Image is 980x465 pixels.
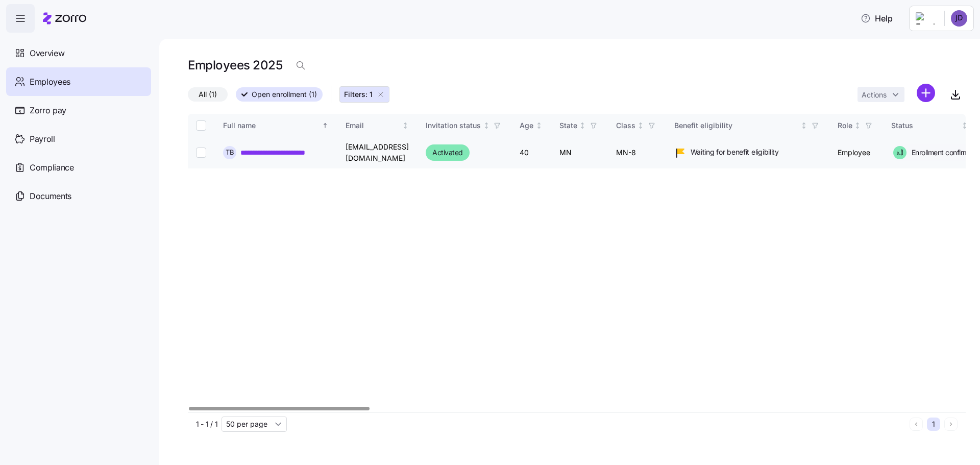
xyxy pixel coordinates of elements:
[917,84,935,102] svg: add icon
[674,120,799,131] div: Benefit eligibility
[861,12,893,25] span: Help
[891,120,960,131] div: Status
[6,153,151,182] a: Compliance
[551,137,608,168] td: MN
[196,419,217,429] span: 1 - 1 / 1
[520,120,533,131] div: Age
[339,86,389,103] button: Filters: 1
[691,147,779,157] span: Waiting for benefit eligibility
[30,47,64,60] span: Overview
[608,137,666,168] td: MN-8
[616,120,635,131] div: Class
[854,122,861,129] div: Not sorted
[838,120,852,131] div: Role
[511,114,551,137] th: AgeNot sorted
[909,148,977,158] span: Enrollment confirmed
[252,88,317,101] span: Open enrollment (1)
[30,76,70,88] span: Employees
[6,67,151,96] a: Employees
[30,190,71,203] span: Documents
[337,114,418,137] th: EmailNot sorted
[951,10,967,27] img: 6e41b417d7f6a2e29315fb8ea7ce5f26
[916,12,936,25] img: Employer logo
[559,120,577,131] div: State
[535,122,543,129] div: Not sorted
[927,418,940,431] button: 1
[666,114,829,137] th: Benefit eligibilityNot sorted
[418,114,511,137] th: Invitation statusNot sorted
[910,418,923,431] button: Previous page
[426,120,481,131] div: Invitation status
[800,122,807,129] div: Not sorted
[6,39,151,67] a: Overview
[862,91,887,99] span: Actions
[637,122,644,129] div: Not sorted
[215,114,337,137] th: Full nameSorted ascending
[961,122,968,129] div: Not sorted
[551,114,608,137] th: StateNot sorted
[6,125,151,153] a: Payroll
[857,87,904,102] button: Actions
[608,114,666,137] th: ClassNot sorted
[6,96,151,125] a: Zorro pay
[30,161,74,174] span: Compliance
[344,89,373,100] span: Filters: 1
[944,418,958,431] button: Next page
[829,137,883,168] td: Employee
[322,122,329,129] div: Sorted ascending
[346,120,400,131] div: Email
[30,133,55,145] span: Payroll
[511,137,551,168] td: 40
[6,182,151,210] a: Documents
[196,120,206,131] input: Select all records
[402,122,409,129] div: Not sorted
[199,88,217,101] span: All (1)
[483,122,490,129] div: Not sorted
[223,120,320,131] div: Full name
[337,137,418,168] td: [EMAIL_ADDRESS][DOMAIN_NAME]
[579,122,586,129] div: Not sorted
[196,148,206,158] input: Select record 1
[829,114,883,137] th: RoleNot sorted
[226,149,234,156] span: T B
[188,57,282,73] h1: Employees 2025
[30,104,66,117] span: Zorro pay
[432,146,463,159] span: Activated
[852,8,901,29] button: Help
